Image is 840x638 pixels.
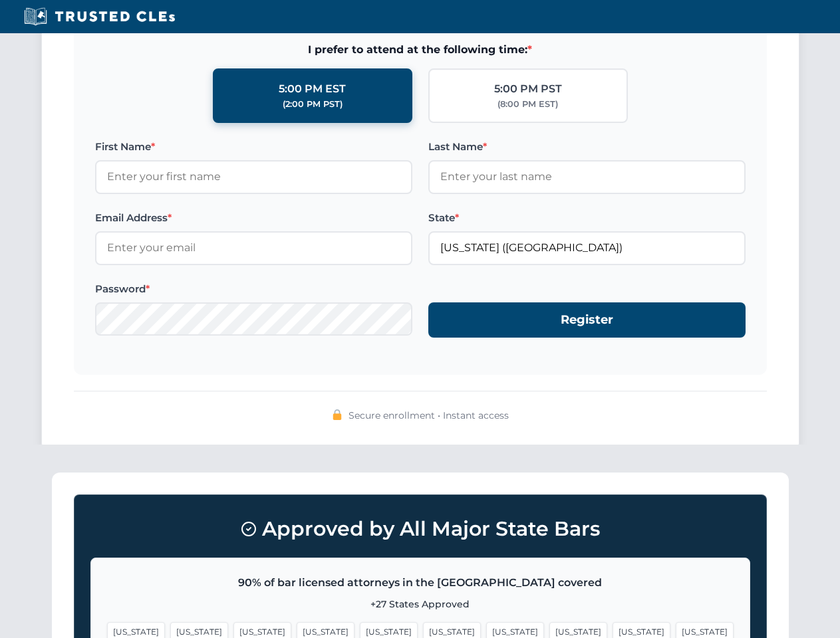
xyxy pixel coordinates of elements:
[95,41,746,58] span: I prefer to attend at the following time:
[279,80,346,98] div: 5:00 PM EST
[90,511,750,547] h3: Approved by All Major State Bars
[20,7,179,27] img: Trusted CLEs
[95,139,412,155] label: First Name
[95,160,412,193] input: Enter your first name
[428,210,746,226] label: State
[428,231,746,265] input: Florida (FL)
[107,597,734,611] p: +27 States Approved
[95,281,412,297] label: Password
[497,98,558,111] div: (8:00 PM EST)
[283,98,343,111] div: (2:00 PM PST)
[428,139,746,155] label: Last Name
[428,160,746,193] input: Enter your last name
[349,408,509,423] span: Secure enrollment • Instant access
[494,80,562,98] div: 5:00 PM PST
[95,210,412,226] label: Email Address
[95,231,412,265] input: Enter your email
[332,409,343,420] img: 🔒
[107,574,734,591] p: 90% of bar licensed attorneys in the [GEOGRAPHIC_DATA] covered
[428,302,746,338] button: Register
